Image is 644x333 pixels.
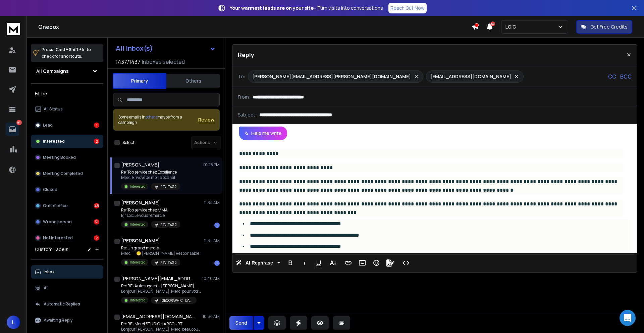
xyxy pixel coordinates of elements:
button: All Inbox(s) [110,42,221,55]
div: 31 [94,219,99,225]
div: Open Intercom Messenger [620,310,636,326]
p: BCC [620,73,632,81]
span: others [146,114,157,120]
span: AI Rephrase [244,260,274,266]
p: REVIEWS 2 [160,222,176,227]
button: Underline (⌘U) [312,256,325,270]
p: Out of office [43,203,68,208]
p: All Status [44,106,63,112]
p: Press to check for shortcuts. [42,46,91,60]
p: Inbox [44,269,55,275]
h1: [PERSON_NAME] [121,199,160,206]
p: [EMAIL_ADDRESS][DOMAIN_NAME] [430,73,511,80]
p: Interested [130,222,146,227]
button: Code View [399,256,412,270]
button: Inbox [31,265,103,279]
div: 48 [94,203,99,208]
div: 1 [214,260,220,266]
div: 1 [214,223,220,228]
p: REVIEWS 2 [160,260,176,265]
p: 11:34 AM [204,238,220,243]
a: Reach Out Now [388,3,427,13]
p: Interested [43,139,65,144]
button: Help me write [239,127,287,140]
button: All Campaigns [31,64,103,78]
button: Lead1 [31,118,103,132]
a: 84 [6,123,19,136]
p: Meeting Completed [43,171,83,176]
button: Meeting Booked [31,151,103,164]
div: 2 [94,235,99,241]
p: – Turn visits into conversations [230,5,383,11]
p: [GEOGRAPHIC_DATA] [160,298,193,303]
h1: All Inbox(s) [116,45,153,52]
button: Insert Image (⌘P) [356,256,369,270]
h3: Inboxes selected [142,58,185,66]
div: 1 [94,123,99,128]
p: Reply [238,50,254,59]
p: Re: RE: Autosuggest - [PERSON_NAME] [121,283,202,289]
button: Insert Link (⌘K) [342,256,355,270]
button: Interested2 [31,135,103,148]
button: Primary [113,73,166,89]
button: L [7,316,20,329]
p: 10:34 AM [203,314,220,319]
p: Get Free Credits [590,23,628,30]
button: Meeting Completed [31,167,103,180]
p: Wrong person [43,219,72,225]
p: Awaiting Reply [44,318,73,323]
button: Send [229,316,253,330]
h1: [PERSON_NAME] [121,161,159,168]
p: Not Interested [43,235,73,241]
p: From: [238,94,250,100]
p: [PERSON_NAME][EMAIL_ADDRESS][PERSON_NAME][DOMAIN_NAME] [252,73,411,80]
button: Get Free Credits [576,20,632,34]
button: More Text [326,256,339,270]
p: Re: RE: Merci STUDIO HARCOURT [121,321,202,327]
h3: Custom Labels [35,246,68,253]
button: Italic (⌘I) [298,256,311,270]
button: Emoticons [370,256,383,270]
button: AI Rephrase [234,256,281,270]
h3: Filters [31,89,103,98]
label: Select [122,140,135,145]
p: All [44,285,49,291]
span: Cmd + Shift + k [55,46,85,53]
h1: [PERSON_NAME][EMAIL_ADDRESS][DOMAIN_NAME] +1 [121,275,195,282]
button: Out of office48 [31,199,103,212]
p: Bonjour [PERSON_NAME], Merci pour votre message [121,289,202,294]
p: REVIEWS 2 [160,184,176,189]
p: Bonjour [PERSON_NAME], Merci beaucoup pour votre [121,327,202,332]
button: Automatic Replies [31,297,103,311]
p: 11:34 AM [204,200,220,205]
p: Merciiiii 😁 [PERSON_NAME] Responsable [121,251,199,256]
h1: [PERSON_NAME] [121,237,160,244]
p: Subject: [238,111,257,118]
span: 50 [490,21,495,26]
h1: [EMAIL_ADDRESS][DOMAIN_NAME] +1 [121,313,195,320]
button: Bold (⌘B) [284,256,297,270]
p: Re: Top service chez MMA [121,207,180,213]
p: Bjr Loïc Je vous remercie [121,213,180,218]
div: 2 [94,139,99,144]
p: Closed [43,187,57,192]
button: Signature [384,256,397,270]
button: Awaiting Reply [31,314,103,327]
p: Interested [130,184,146,189]
p: Reach Out Now [390,5,425,11]
button: Others [166,74,220,88]
h1: Onebox [38,23,472,31]
p: 01:25 PM [203,162,220,168]
p: Automatic Replies [44,301,80,307]
p: 84 [16,120,22,125]
button: Closed [31,183,103,196]
strong: Your warmest leads are on your site [230,5,314,11]
p: Merci Envoyé de mon appareil [121,175,180,180]
button: Review [198,116,214,123]
p: Lead [43,123,53,128]
p: Re: Top service chez Excellence [121,170,180,175]
p: CC [608,73,616,81]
